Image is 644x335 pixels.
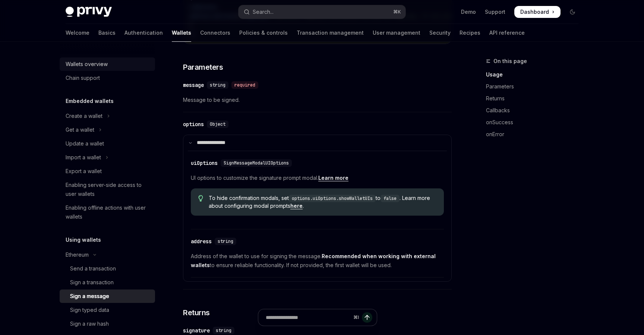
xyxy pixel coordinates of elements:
[485,8,505,16] a: Support
[60,201,155,223] a: Enabling offline actions with user wallets
[183,81,204,89] div: message
[60,262,155,275] a: Send a transaction
[429,24,451,42] a: Security
[253,7,274,16] div: Search...
[381,195,400,202] code: false
[60,178,155,201] a: Enabling server-side access to user wallets
[60,248,155,262] button: Toggle Ethereum section
[66,235,101,244] h5: Using wallets
[200,24,230,42] a: Connectors
[60,57,155,71] a: Wallets overview
[66,73,100,82] div: Chain support
[239,5,405,19] button: Open search
[210,82,225,88] span: string
[66,112,102,120] div: Create a wallet
[289,195,376,202] code: options.uiOptions.showWalletUIs
[191,238,212,245] div: address
[60,71,155,85] a: Chain support
[224,160,289,166] span: SignMessageModalUIOptions
[486,69,584,81] a: Usage
[489,24,525,42] a: API reference
[566,6,578,18] button: Toggle dark mode
[70,264,116,273] div: Send a transaction
[60,165,155,178] a: Export a wallet
[297,24,364,42] a: Transaction management
[60,289,155,303] a: Sign a message
[60,137,155,150] a: Update a wallet
[66,153,101,162] div: Import a wallet
[191,253,436,268] strong: Recommended when working with external wallets
[66,139,104,148] div: Update a wallet
[461,8,476,16] a: Demo
[60,276,155,289] a: Sign a transaction
[239,24,288,42] a: Policies & controls
[124,24,163,42] a: Authentication
[520,8,549,16] span: Dashboard
[514,6,561,18] a: Dashboard
[172,24,191,42] a: Wallets
[191,252,444,270] span: Address of the wallet to use for signing the message. to ensure reliable functionality. If not pr...
[373,24,420,42] a: User management
[493,57,527,66] span: On this page
[66,60,108,69] div: Wallets overview
[66,7,112,17] img: dark logo
[290,203,303,209] a: here
[66,97,114,106] h5: Embedded wallets
[60,303,155,317] a: Sign typed data
[191,173,444,182] span: UI options to customize the signature prompt modal.
[486,81,584,93] a: Parameters
[60,109,155,123] button: Toggle Create a wallet section
[183,120,204,128] div: options
[486,93,584,104] a: Returns
[66,167,102,176] div: Export a wallet
[209,194,437,210] span: To hide confirmation modals, set to . Learn more about configuring modal prompts .
[318,175,348,181] a: Learn more
[231,81,258,89] div: required
[486,128,584,140] a: onError
[70,278,114,287] div: Sign a transaction
[460,24,480,42] a: Recipes
[66,203,151,221] div: Enabling offline actions with user wallets
[60,317,155,331] a: Sign a raw hash
[66,181,151,198] div: Enabling server-side access to user wallets
[362,312,372,323] button: Send message
[210,121,225,127] span: Object
[66,125,94,134] div: Get a wallet
[486,104,584,116] a: Callbacks
[183,96,452,104] span: Message to be signed.
[98,24,116,42] a: Basics
[191,159,218,167] div: uiOptions
[198,195,203,202] svg: Tip
[60,123,155,137] button: Toggle Get a wallet section
[393,9,401,15] span: ⌘ K
[218,238,233,244] span: string
[70,319,109,328] div: Sign a raw hash
[266,309,350,326] input: Ask a question...
[60,151,155,164] button: Toggle Import a wallet section
[66,24,89,42] a: Welcome
[66,250,89,259] div: Ethereum
[486,116,584,128] a: onSuccess
[70,292,109,301] div: Sign a message
[70,306,109,314] div: Sign typed data
[183,62,223,72] span: Parameters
